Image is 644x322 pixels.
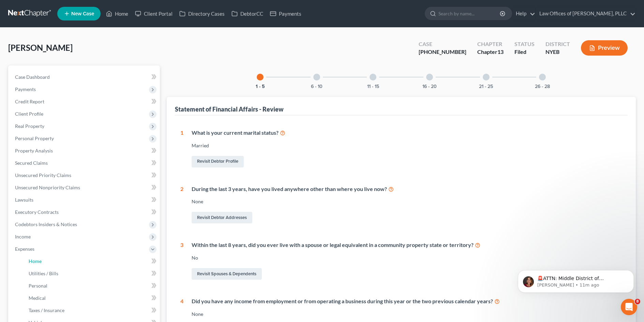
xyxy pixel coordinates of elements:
[256,84,265,89] button: 1 - 5
[132,8,176,20] a: Client Portal
[23,304,160,317] a: Taxes / Insurance
[15,160,48,166] span: Secured Claims
[175,105,284,113] div: Statement of Financial Affairs - Review
[535,84,550,89] button: 26 - 28
[311,84,323,89] button: 6 - 10
[10,206,160,218] a: Executory Contracts
[176,8,228,20] a: Directory Cases
[192,212,252,223] a: Revisit Debtor Addresses
[71,11,94,16] span: New Case
[267,8,305,20] a: Payments
[192,142,622,149] div: Married
[180,129,183,169] div: 1
[536,8,635,20] a: Law Offices of [PERSON_NAME], PLLC
[192,311,622,318] div: None
[29,283,47,289] span: Personal
[10,157,160,169] a: Secured Claims
[621,299,637,315] iframe: Intercom live chat
[10,71,160,83] a: Case Dashboard
[29,270,58,276] span: Utilities / Bills
[192,156,244,167] a: Revisit Debtor Profile
[10,194,160,206] a: Lawsuits
[477,48,504,56] div: Chapter
[23,292,160,304] a: Medical
[15,197,33,203] span: Lawsuits
[23,255,160,267] a: Home
[180,241,183,281] div: 3
[29,307,64,313] span: Taxes / Insurance
[15,221,77,227] span: Codebtors Insiders & Notices
[419,40,466,48] div: Case
[545,40,570,48] div: District
[192,254,622,261] div: No
[192,268,262,280] a: Revisit Spouses & Dependents
[477,40,504,48] div: Chapter
[10,169,160,181] a: Unsecured Priority Claims
[29,295,46,301] span: Medical
[512,8,535,20] a: Help
[228,8,267,20] a: DebtorCC
[15,86,36,92] span: Payments
[15,234,31,239] span: Income
[514,48,535,56] div: Filed
[10,96,160,108] a: Credit Report
[419,48,466,56] div: [PHONE_NUMBER]
[15,246,34,252] span: Expenses
[635,299,640,304] span: 8
[15,172,71,178] span: Unsecured Priority Claims
[10,145,160,157] a: Property Analysis
[23,267,160,280] a: Utilities / Bills
[192,185,622,193] div: During the last 3 years, have you lived anywhere other than where you live now?
[438,7,501,20] input: Search by name...
[497,48,504,55] span: 13
[180,185,183,225] div: 2
[422,84,437,89] button: 16 - 20
[514,40,535,48] div: Status
[15,99,44,104] span: Credit Report
[15,123,44,129] span: Real Property
[545,48,570,56] div: NYEB
[15,185,80,190] span: Unsecured Nonpriority Claims
[8,43,73,53] span: [PERSON_NAME]
[103,8,132,20] a: Home
[581,40,628,56] button: Preview
[367,84,379,89] button: 11 - 15
[29,258,42,264] span: Home
[192,297,622,305] div: Did you have any income from employment or from operating a business during this year or the two ...
[15,74,50,80] span: Case Dashboard
[23,280,160,292] a: Personal
[192,198,622,205] div: None
[15,135,54,141] span: Personal Property
[15,148,53,153] span: Property Analysis
[192,129,622,137] div: What is your current marital status?
[479,84,493,89] button: 21 - 25
[15,111,43,117] span: Client Profile
[192,241,622,249] div: Within the last 8 years, did you ever live with a spouse or legal equivalent in a community prope...
[10,181,160,194] a: Unsecured Nonpriority Claims
[508,256,644,304] iframe: Intercom notifications message
[15,209,59,215] span: Executory Contracts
